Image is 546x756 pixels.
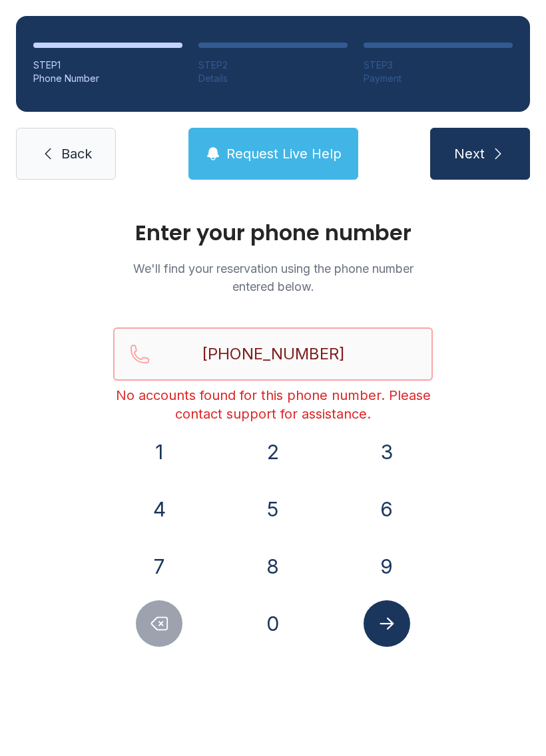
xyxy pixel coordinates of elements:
button: 5 [250,486,296,532]
button: 7 [136,543,182,590]
div: STEP 3 [364,59,513,72]
button: Delete number [136,600,182,647]
button: 0 [250,600,296,647]
button: 4 [136,486,182,532]
div: No accounts found for this phone number. Please contact support for assistance. [113,386,433,423]
span: Back [61,144,92,163]
input: Reservation phone number [113,327,433,381]
h1: Enter your phone number [113,222,433,244]
div: Payment [364,72,513,85]
button: 3 [364,429,410,475]
button: 2 [250,429,296,475]
span: Request Live Help [226,144,342,163]
button: 9 [364,543,410,590]
span: Next [454,144,485,163]
button: 6 [364,486,410,532]
button: Submit lookup form [364,600,410,647]
div: Details [198,72,348,85]
div: Phone Number [33,72,182,85]
div: STEP 2 [198,59,348,72]
div: STEP 1 [33,59,182,72]
button: 1 [136,429,182,475]
p: We'll find your reservation using the phone number entered below. [113,260,433,295]
button: 8 [250,543,296,590]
